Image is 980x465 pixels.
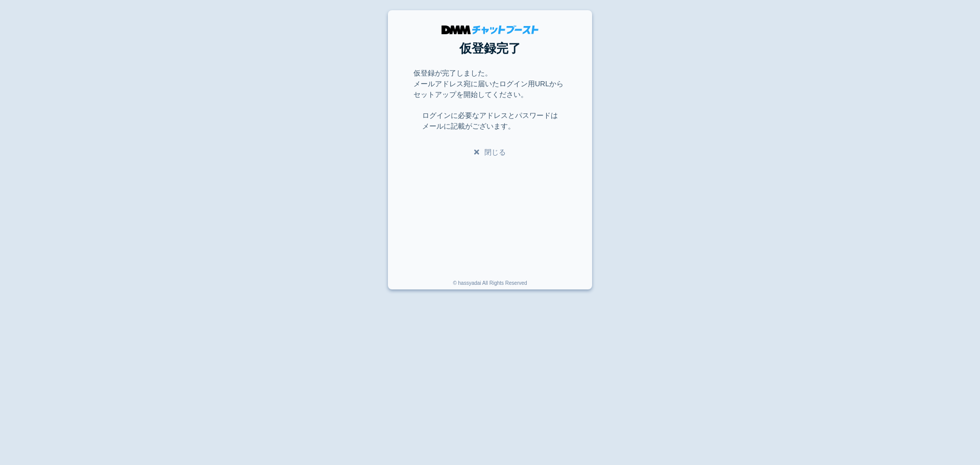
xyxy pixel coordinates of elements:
[422,110,558,132] p: ログインに必要なアドレスとパスワードは メールに記載がございます。
[453,279,527,289] div: © hassyadai All Rights Reserved
[413,39,567,58] h1: 仮登録完了
[442,26,538,34] img: DMMチャットブースト
[413,68,567,100] p: 仮登録が完了しました。 メールアドレス宛に届いたログイン用URLからセットアップを開始してください。
[474,148,506,156] a: 閉じる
